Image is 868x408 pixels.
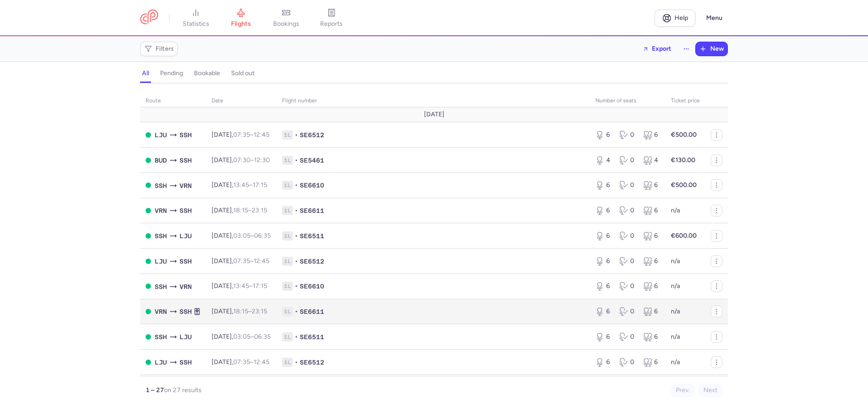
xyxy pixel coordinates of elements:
[282,231,293,240] span: 1L
[619,231,636,240] div: 0
[179,357,192,367] span: SSH
[179,206,192,216] span: SSH
[233,307,267,315] span: –
[595,206,612,215] div: 6
[282,156,293,165] span: 1L
[179,282,192,292] span: VRN
[595,231,612,240] div: 6
[665,94,705,108] th: Ticket price
[643,206,660,215] div: 6
[643,358,660,367] div: 6
[140,94,206,108] th: route
[595,282,612,291] div: 6
[643,181,660,190] div: 6
[595,358,612,367] div: 6
[212,232,271,240] span: [DATE],
[643,156,660,165] div: 4
[155,332,167,342] span: SSH
[231,20,251,28] span: flights
[295,282,298,291] span: •
[595,257,612,266] div: 6
[424,111,444,118] span: [DATE]
[652,45,671,52] span: Export
[295,231,298,240] span: •
[619,307,636,316] div: 0
[218,8,264,28] a: flights
[233,232,271,240] span: –
[212,181,267,189] span: [DATE],
[179,231,192,241] span: LJU
[671,333,680,341] span: n/a
[643,231,660,240] div: 6
[155,307,167,317] span: VRN
[212,282,267,290] span: [DATE],
[300,181,324,190] span: SE6610
[295,257,298,266] span: •
[619,358,636,367] div: 0
[252,307,267,315] time: 23:15
[643,307,660,316] div: 6
[655,10,695,27] a: Help
[701,10,728,27] button: Menu
[282,257,293,266] span: 1L
[300,156,324,165] span: SE5461
[671,282,680,290] span: n/a
[300,206,324,215] span: SE6611
[590,94,665,108] th: number of seats
[140,10,158,26] a: CitizenPlane red outlined logo
[233,257,250,265] time: 07:35
[643,282,660,291] div: 6
[231,69,255,77] h4: sold out
[295,130,298,139] span: •
[233,206,267,214] span: –
[696,42,727,56] button: New
[155,130,167,140] span: LJU
[233,156,250,164] time: 07:30
[671,384,695,397] button: Prev.
[619,181,636,190] div: 0
[675,14,688,21] span: Help
[212,206,267,214] span: [DATE],
[206,94,277,108] th: date
[155,282,167,292] span: SSH
[619,206,636,215] div: 0
[146,386,164,394] strong: 1 – 27
[252,206,267,214] time: 23:15
[595,130,612,139] div: 6
[300,257,324,266] span: SE6512
[179,307,192,317] span: SSH
[282,307,293,316] span: 1L
[295,156,298,165] span: •
[173,8,218,28] a: statistics
[160,69,183,77] h4: pending
[233,333,271,341] span: –
[643,130,660,139] div: 6
[295,181,298,190] span: •
[300,307,324,316] span: SE6611
[183,20,209,28] span: statistics
[282,130,293,139] span: 1L
[233,358,250,366] time: 07:35
[282,358,293,367] span: 1L
[264,8,309,28] a: bookings
[320,20,343,28] span: reports
[295,307,298,316] span: •
[156,45,174,53] span: Filters
[212,307,267,315] span: [DATE],
[155,256,167,266] span: LJU
[671,206,680,214] span: n/a
[179,130,192,140] span: SSH
[619,130,636,139] div: 0
[619,257,636,266] div: 0
[671,181,697,189] strong: €500.00
[671,307,680,315] span: n/a
[233,181,267,189] span: –
[179,181,192,191] span: VRN
[233,232,250,240] time: 03:05
[637,42,677,56] button: Export
[643,257,660,266] div: 6
[295,332,298,341] span: •
[233,358,269,366] span: –
[300,282,324,291] span: SE6610
[141,42,177,56] button: Filters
